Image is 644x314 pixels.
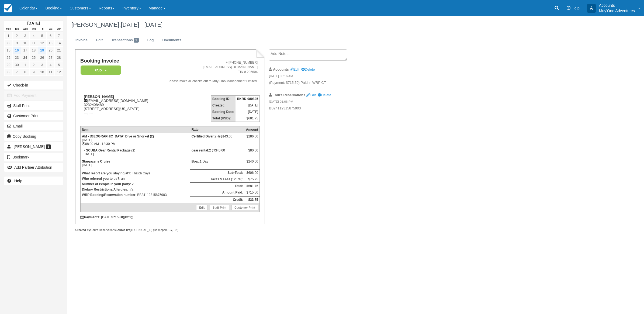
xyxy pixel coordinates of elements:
a: 14 [55,39,63,47]
strong: Number of People in your party [82,182,130,186]
td: [DATE] [236,109,259,115]
b: Help [14,179,22,183]
em: Paid [81,65,121,75]
a: Edit [306,93,316,97]
strong: Stargazer's Cruise [82,160,110,163]
a: 3 [38,61,46,68]
a: 21 [55,47,63,54]
a: 24 [21,54,29,61]
a: 18 [29,47,38,54]
td: $681.75 [236,115,259,122]
a: 28 [55,54,63,61]
button: Check-in [4,81,63,89]
td: $715.50 [245,189,260,196]
strong: Accounts [273,67,289,71]
p: Muy'Ono Adventures [599,8,635,13]
strong: Source IP: [116,228,130,232]
th: Thu [29,26,38,32]
a: 9 [13,39,21,47]
strong: gear rental [192,149,209,152]
p: : an [82,176,189,181]
a: Edit [92,35,107,46]
a: 4 [29,32,38,39]
strong: WRP Booking/Reservation number [82,193,135,197]
strong: [DATE] [27,21,40,25]
div: $80.00 [246,149,258,157]
div: $240.00 [246,160,258,168]
a: Customer Print [4,112,63,120]
a: 20 [46,47,55,54]
td: [DATE] 08:00 AM - 12:30 PM [80,133,190,147]
p: : n/a [82,187,189,192]
a: 1 [21,61,29,68]
a: Delete [318,93,331,97]
th: Amount [245,126,260,133]
strong: $715.50 [111,215,123,219]
a: 22 [4,54,13,61]
address: + [PHONE_NUMBER] [EMAIL_ADDRESS][DOMAIN_NAME] TIN # 206604 Please make all checks out to Muy-Ono ... [158,60,258,84]
th: Wed [21,26,29,32]
span: [PERSON_NAME] [14,144,45,149]
a: 6 [46,32,55,39]
p: (Payment: $715.50) Paid in WRP CT [269,80,360,85]
a: Documents [158,35,185,46]
th: Tue [13,26,21,32]
em: [DATE] 01:06 PM [269,99,360,105]
button: Email [4,122,63,130]
th: Sun [55,26,63,32]
td: $75.75 [245,176,260,183]
td: $681.75 [245,183,260,189]
a: 1 [4,32,13,39]
i: Help [567,6,570,10]
th: Sat [46,26,55,32]
th: Mon [4,26,13,32]
a: 15 [4,47,13,54]
p: : 2 [82,181,189,187]
a: 12 [55,68,63,76]
div: [EMAIL_ADDRESS][DOMAIN_NAME] 3232408489 [STREET_ADDRESS][US_STATE] ---, --- [80,95,156,122]
a: 4 [46,61,55,68]
a: 27 [46,54,55,61]
p: : Thatch Caye [82,171,189,176]
strong: Payments [80,215,99,219]
small: (POS) [124,216,132,219]
th: Booking ID: [211,96,236,102]
button: Add Payment [4,91,63,100]
a: Staff Print [210,205,229,210]
p: BB24112315875903 [269,106,360,111]
a: 10 [21,39,29,47]
em: [DATE] 08:16 AM [269,74,360,80]
strong: $33.75 [248,198,258,202]
a: Transactions1 [107,35,143,46]
strong: Who referred you to us? [82,177,119,181]
a: 3 [21,32,29,39]
a: Staff Print [4,101,63,110]
p: : BB24112315875903 [82,192,189,198]
a: 19 [38,47,46,54]
a: 26 [38,54,46,61]
td: [DATE] [80,158,190,169]
strong: Dietary Restrictions/Allergies [82,188,127,191]
button: Bookmark [4,153,63,161]
span: $40.00 [215,149,225,152]
p: Accounts [599,3,635,8]
a: 6 [4,68,13,76]
button: Copy Booking [4,132,63,141]
a: 5 [38,32,46,39]
a: Customer Print [231,205,258,210]
a: Help [4,177,63,185]
a: 11 [46,68,55,76]
span: Help [572,6,580,10]
th: Rate [190,126,245,133]
a: Log [143,35,158,46]
a: 30 [13,61,21,68]
a: 2 [29,61,38,68]
a: 2 [13,32,21,39]
th: Created: [211,102,236,109]
a: 5 [55,61,63,68]
img: checkfront-main-nav-mini-logo.png [4,4,12,12]
th: Booking Date: [211,109,236,115]
h1: [PERSON_NAME], [71,22,546,28]
a: Delete [301,67,315,71]
a: 7 [55,32,63,39]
